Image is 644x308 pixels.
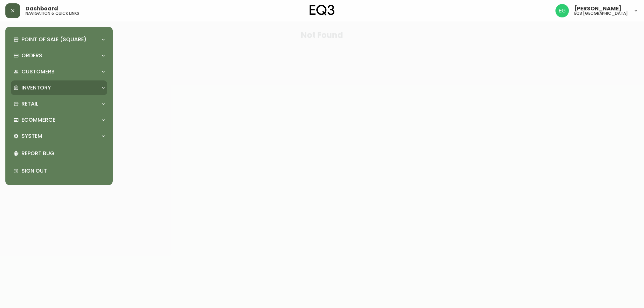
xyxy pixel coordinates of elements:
img: db11c1629862fe82d63d0774b1b54d2b [555,4,569,17]
p: Sign Out [21,167,105,175]
div: Sign Out [11,162,107,180]
h5: navigation & quick links [25,11,79,15]
span: Dashboard [25,6,58,11]
p: Point of Sale (Square) [21,36,87,43]
p: Report Bug [21,150,105,157]
div: Retail [11,97,107,111]
h5: eq3 [GEOGRAPHIC_DATA] [574,11,628,15]
span: [PERSON_NAME] [574,6,622,11]
div: Point of Sale (Square) [11,32,107,47]
img: logo [310,5,334,15]
p: Retail [21,100,38,108]
div: System [11,129,107,143]
div: Orders [11,48,107,63]
div: Ecommerce [11,113,107,127]
p: Customers [21,68,55,75]
p: System [21,132,42,140]
p: Orders [21,52,42,59]
p: Inventory [21,84,51,91]
p: Ecommerce [21,116,55,124]
div: Report Bug [11,145,107,162]
div: Customers [11,64,107,79]
div: Inventory [11,80,107,95]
